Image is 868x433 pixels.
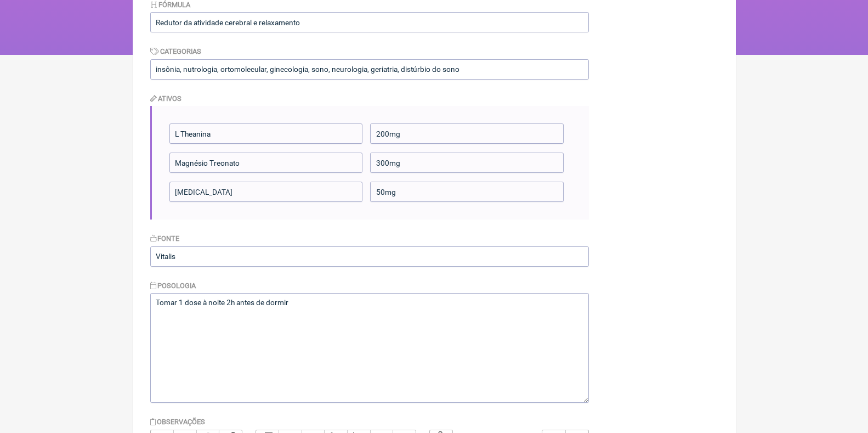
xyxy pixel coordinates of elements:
[150,418,206,426] label: Observações
[150,59,589,80] input: milagroso
[150,293,589,403] textarea: Tomar 1 dose à noite 2h antes de dormir
[150,1,191,9] label: Fórmula
[150,282,196,290] label: Posologia
[150,47,202,55] label: Categorias
[150,246,589,267] input: Officilab, Analítica...
[150,234,180,243] label: Fonte
[150,12,589,32] input: Elixir da vida
[150,94,182,103] label: Ativos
